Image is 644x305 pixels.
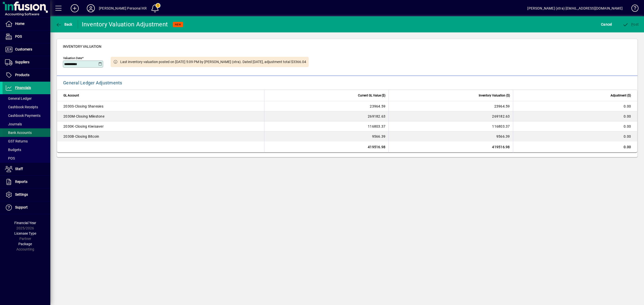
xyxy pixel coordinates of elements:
span: GST Returns [5,139,28,143]
a: Budgets [3,145,50,154]
span: Inventory Valuation [63,44,101,48]
td: 0.00 [513,111,637,121]
td: 0.00 [513,131,637,141]
span: Bank Accounts [5,131,32,135]
td: 419516.98 [264,141,388,153]
span: NEW [175,23,181,26]
a: Staff [3,163,50,175]
span: Adjustment ($) [611,93,631,98]
span: POS [15,34,22,38]
a: Home [3,18,50,30]
a: Journals [3,120,50,128]
div: Inventory Valuation Adjustment [82,20,168,28]
button: Post [621,20,640,29]
a: Products [3,69,50,81]
td: 23964.59 [388,101,513,111]
span: Settings [15,192,28,196]
button: Back [54,20,74,29]
span: Home [15,22,24,26]
a: Cashbook Payments [3,111,50,120]
span: Current GL Value ($) [358,93,385,98]
span: Package [18,242,32,246]
span: P [631,22,633,26]
span: Products [15,73,29,77]
span: Support [15,205,28,209]
span: Reports [15,180,27,184]
button: Cancel [600,20,613,29]
td: 116803.37 [264,121,388,131]
a: Support [3,201,50,214]
td: 0.00 [513,141,637,153]
span: Cashbook Payments [5,114,41,118]
td: 269182.63 [388,111,513,121]
mat-label: Valuation Date [63,56,82,60]
td: 0.00 [513,121,637,131]
a: Knowledge Base [628,1,638,17]
app-page-header-button: Back [50,20,78,29]
span: Budgets [5,148,21,152]
td: 9566.39 [264,131,388,141]
span: Closing Sharesies [63,104,103,109]
span: Financial Year [14,221,36,225]
td: 9566.39 [388,131,513,141]
span: Last inventory valuation posted on [DATE] 5:09 PM by [PERSON_NAME] (xtra). Dated [DATE], adjustme... [120,59,306,65]
a: Settings [3,188,50,201]
div: [PERSON_NAME] Personal KR [99,4,147,12]
span: Cashbook Receipts [5,105,38,109]
span: GL Account [63,93,79,98]
span: Closing Kiwisaver [63,124,104,129]
a: Reports [3,176,50,188]
a: POS [3,30,50,43]
span: Closing Bitcoin [63,134,99,139]
span: Customers [15,47,32,51]
span: Licensee Type [14,231,36,235]
span: Closing Milestone [63,114,104,119]
div: [PERSON_NAME] (xtra) [EMAIL_ADDRESS][DOMAIN_NAME] [527,4,623,12]
td: 23964.59 [264,101,388,111]
span: ost [623,22,639,26]
a: Cashbook Receipts [3,103,50,111]
span: Financials [15,86,31,90]
a: GST Returns [3,137,50,145]
a: Suppliers [3,56,50,69]
a: Bank Accounts [3,128,50,137]
td: 419516.98 [388,141,513,153]
span: Back [56,22,72,26]
div: General Ledger Adjustments [63,79,122,87]
button: Add [67,4,83,13]
td: 116803.37 [388,121,513,131]
span: POS [5,156,15,160]
span: Suppliers [15,60,29,64]
a: General Ledger [3,94,50,103]
button: Profile [83,4,99,13]
td: 269182.63 [264,111,388,121]
span: General Ledger [5,96,32,100]
span: Inventory Valuation ($) [479,93,510,98]
span: Staff [15,167,23,171]
td: 0.00 [513,101,637,111]
a: POS [3,154,50,163]
span: Journals [5,122,22,126]
a: Customers [3,43,50,56]
span: Cancel [601,20,612,28]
